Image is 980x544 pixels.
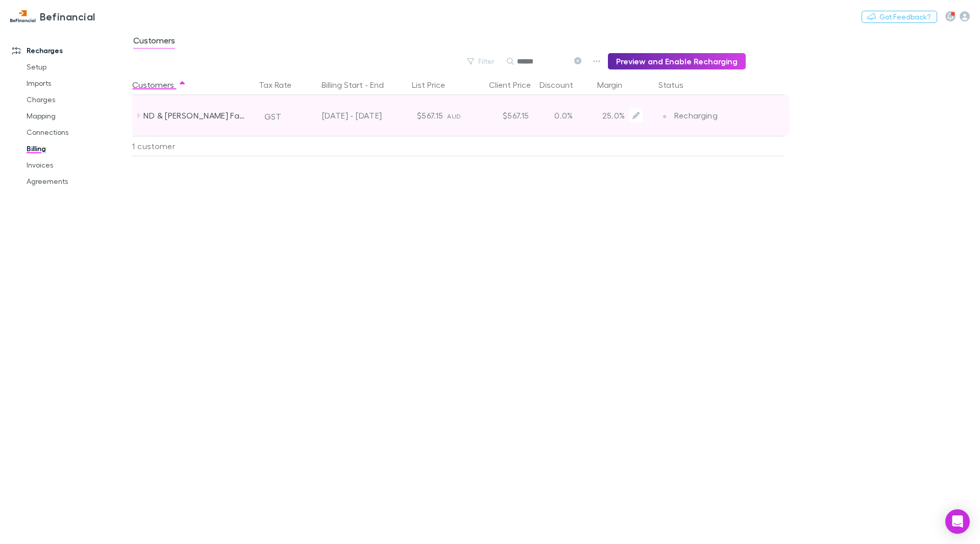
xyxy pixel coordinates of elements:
[598,109,625,122] p: 25.0%
[447,112,461,120] span: AUD
[16,75,138,91] a: Imports
[16,91,138,108] a: Charges
[143,95,252,136] div: ND & [PERSON_NAME] Family Trust
[462,55,501,67] button: Filter
[597,75,634,95] button: Margin
[16,124,138,140] a: Connections
[533,95,594,136] div: 0.0%
[629,108,643,123] button: Edit
[298,95,382,136] div: [DATE] - [DATE]
[16,173,138,190] a: Agreements
[412,75,457,95] button: List Price
[132,75,186,95] button: Customers
[16,59,138,75] a: Setup
[386,95,447,136] div: $567.15
[16,140,138,157] a: Billing
[40,10,95,22] h3: Befinancial
[540,75,585,95] button: Discount
[132,95,790,136] div: ND & [PERSON_NAME] Family TrustGST[DATE] - [DATE]$567.15AUD$567.150.0%25.0%EditRechargingRecharging
[659,111,670,122] img: Recharging
[16,157,138,173] a: Invoices
[2,42,138,59] a: Recharges
[862,11,937,23] button: Got Feedback?
[658,75,696,95] button: Status
[945,509,970,534] div: Open Intercom Messenger
[259,75,304,95] button: Tax Rate
[4,4,102,29] a: Befinancial
[260,108,286,125] button: GST
[132,136,255,156] div: 1 customer
[10,10,36,22] img: Befinancial's Logo
[674,110,718,120] span: Recharging
[133,35,175,49] span: Customers
[608,53,746,69] button: Preview and Enable Recharging
[322,75,396,95] button: Billing Start - End
[16,108,138,124] a: Mapping
[472,95,533,136] div: $567.15
[489,75,543,95] button: Client Price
